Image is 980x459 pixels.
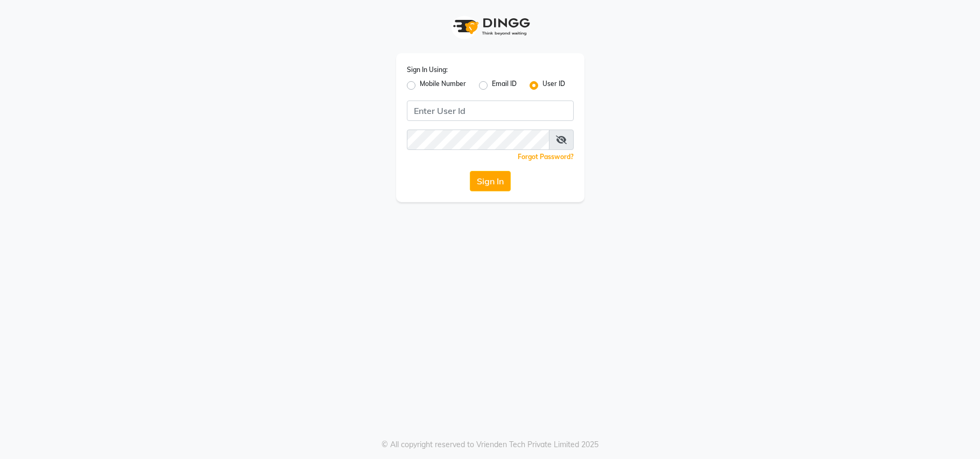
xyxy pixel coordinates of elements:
input: Username [407,130,549,150]
input: Username [407,101,574,121]
a: Forgot Password? [518,153,574,161]
label: Sign In Using: [407,65,448,75]
img: logo1.svg [447,11,533,42]
label: Email ID [492,79,517,92]
button: Sign In [470,171,511,191]
label: User ID [542,79,565,92]
label: Mobile Number [420,79,466,92]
